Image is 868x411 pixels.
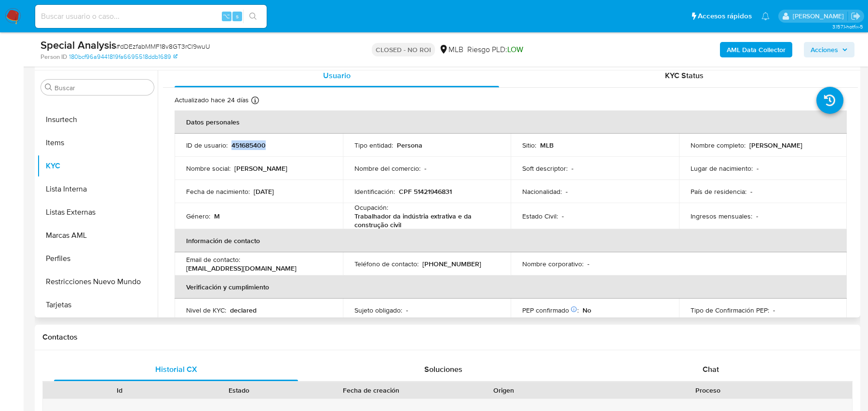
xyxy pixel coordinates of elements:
[691,141,746,150] p: Nombre completo :
[186,187,250,196] p: Fecha de nacimiento :
[186,306,226,315] p: Nivel de KYC :
[566,187,568,196] p: -
[214,212,220,220] p: M
[45,83,53,91] button: Buscar
[750,187,752,196] p: -
[186,255,240,264] p: Email de contacto :
[186,164,231,173] p: Nombre social :
[773,306,775,315] p: -
[175,110,847,134] th: Datos personales
[37,201,158,224] button: Listas Externas
[223,12,230,21] span: ⌥
[234,164,287,173] p: [PERSON_NAME]
[354,203,388,212] p: Ocupación :
[69,53,177,61] a: 180bcf96a9441819fa6695518ddb1689
[811,42,838,57] span: Acciones
[756,212,758,220] p: -
[507,44,523,55] span: LOW
[451,385,556,395] div: Origen
[397,141,422,150] p: Persona
[243,10,263,23] button: search-icon
[37,154,158,178] button: KYC
[570,385,845,395] div: Proceso
[691,187,746,196] p: País de residencia :
[522,212,558,220] p: Estado Civil :
[54,83,150,92] input: Buscar
[749,141,802,150] p: [PERSON_NAME]
[703,364,719,375] span: Chat
[175,96,249,105] p: Actualizado hace 24 días
[37,293,158,316] button: Tarjetas
[424,364,462,375] span: Soluciones
[691,306,769,315] p: Tipo de Confirmación PEP :
[587,260,589,268] p: -
[186,385,291,395] div: Estado
[41,53,67,61] b: Person ID
[424,164,426,173] p: -
[406,306,408,315] p: -
[851,11,861,21] a: Salir
[305,385,437,395] div: Fecha de creación
[37,108,158,131] button: Insurtech
[761,12,770,20] a: Notificaciones
[793,12,847,21] p: juan.calo@mercadolibre.com
[571,164,573,173] p: -
[540,141,554,150] p: MLB
[42,332,853,342] h1: Contactos
[354,141,393,150] p: Tipo entidad :
[583,306,591,315] p: No
[354,212,496,229] p: Trabalhador da indústria extrativa e da construção civil
[323,70,351,81] span: Usuario
[67,385,172,395] div: Id
[37,178,158,201] button: Lista Interna
[35,10,267,23] input: Buscar usuario o caso...
[372,43,435,56] p: CLOSED - NO ROI
[399,187,452,196] p: CPF 51421946831
[236,12,239,21] span: s
[720,42,792,57] button: AML Data Collector
[230,306,257,315] p: declared
[155,364,197,375] span: Historial CX
[186,264,297,273] p: [EMAIL_ADDRESS][DOMAIN_NAME]
[37,224,158,247] button: Marcas AML
[186,212,210,220] p: Género :
[439,44,463,55] div: MLB
[116,41,210,51] span: # dDEzfabMMF18v8GT3rCl9wuU
[41,37,116,53] b: Special Analysis
[522,187,562,196] p: Nacionalidad :
[691,212,752,220] p: Ingresos mensuales :
[37,247,158,270] button: Perfiles
[698,11,752,21] span: Accesos rápidos
[467,44,523,55] span: Riesgo PLD:
[354,164,420,173] p: Nombre del comercio :
[691,164,753,173] p: Lugar de nacimiento :
[522,164,568,173] p: Soft descriptor :
[354,187,395,196] p: Identificación :
[354,306,402,315] p: Sujeto obligado :
[522,260,583,268] p: Nombre corporativo :
[231,141,266,150] p: 451685400
[562,212,564,220] p: -
[175,229,847,252] th: Información de contacto
[37,131,158,154] button: Items
[522,306,579,315] p: PEP confirmado :
[175,275,847,299] th: Verificación y cumplimiento
[727,42,786,57] b: AML Data Collector
[422,260,481,268] p: [PHONE_NUMBER]
[254,187,274,196] p: [DATE]
[354,260,419,268] p: Teléfono de contacto :
[804,42,854,57] button: Acciones
[832,23,863,30] span: 3.157.1-hotfix-5
[37,270,158,293] button: Restricciones Nuevo Mundo
[665,70,704,81] span: KYC Status
[186,141,228,150] p: ID de usuario :
[757,164,759,173] p: -
[522,141,536,150] p: Sitio :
